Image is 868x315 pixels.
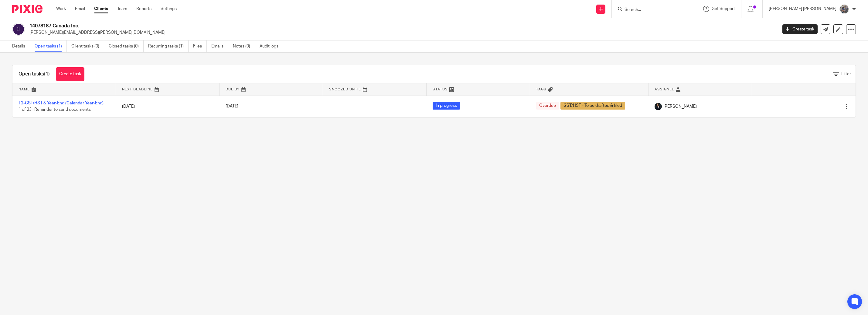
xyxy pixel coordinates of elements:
a: Team [117,6,127,12]
span: In progress [433,102,460,110]
span: Filter [841,72,851,76]
a: Closed tasks (0) [109,40,144,52]
a: Recurring tasks (1) [148,40,189,52]
a: Audit logs [260,40,283,52]
a: Client tasks (0) [71,40,104,52]
td: [DATE] [116,96,220,117]
h1: Open tasks [19,71,50,77]
a: T2-GST/HST & Year-End (Calendar Year-End) [19,101,104,105]
img: Pixie [12,5,43,13]
span: Status [433,88,448,91]
span: [PERSON_NAME] [663,103,697,110]
a: Open tasks (1) [35,40,67,52]
span: Tags [536,88,546,91]
p: [PERSON_NAME][EMAIL_ADDRESS][PERSON_NAME][DOMAIN_NAME] [29,30,773,36]
a: Work [56,6,66,12]
span: Snoozed Until [329,88,361,91]
span: [DATE] [226,104,238,109]
a: Emails [211,40,228,52]
span: 1 of 23 · Reminder to send documents [19,107,91,112]
img: svg%3E [12,23,25,36]
a: Files [193,40,207,52]
a: Notes (0) [233,40,255,52]
img: HardeepM.png [655,103,662,110]
a: Settings [161,6,177,12]
span: Get Support [712,7,735,11]
h2: 14078187 Canada Inc. [29,23,625,29]
a: Clients [94,6,108,12]
a: Email [75,6,85,12]
a: Create task [56,67,84,81]
p: [PERSON_NAME] [PERSON_NAME] [769,6,836,12]
a: Create task [782,24,818,34]
span: GST/HST - To be drafted & filed [560,102,625,110]
span: (1) [44,72,50,76]
span: Overdue [536,102,559,110]
input: Search [624,7,679,13]
a: Reports [136,6,151,12]
img: 20160912_191538.jpg [839,4,849,14]
a: Details [12,40,30,52]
